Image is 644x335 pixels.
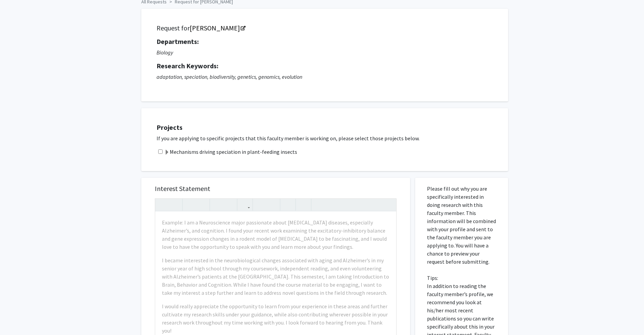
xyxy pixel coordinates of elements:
strong: Research Keywords: [157,62,218,70]
iframe: Chat [5,305,29,330]
p: If you are applying to specific projects that this faculty member is working on, please select th... [157,134,501,142]
button: Link [239,199,251,211]
button: Superscript [212,199,223,211]
button: Redo (Ctrl + Y) [169,199,181,211]
strong: Projects [157,123,183,131]
p: I would really appreciate the opportunity to learn from your experience in these areas and furthe... [162,302,389,335]
button: Subscript [223,199,235,211]
button: Ordered list [266,199,278,211]
button: Unordered list [255,199,266,211]
i: adaptation, speciation, biodiversity, genetics, genomics, evolution [157,73,302,80]
strong: Departments: [157,37,199,46]
button: Undo (Ctrl + Z) [157,199,169,211]
button: Insert horizontal rule [297,199,309,211]
p: I became interested in the neurobiological changes associated with aging and Alzheimer’s in my se... [162,256,389,297]
a: Opens in a new tab [190,24,245,32]
label: Mechanisms driving speciation in plant-feeding insects [164,148,297,156]
button: Strong (Ctrl + B) [184,199,196,211]
h5: Request for [157,24,493,32]
button: Fullscreen [383,199,395,211]
button: Emphasis (Ctrl + I) [196,199,208,211]
h5: Interest Statement [155,185,397,193]
button: Remove format [282,199,294,211]
p: Example: I am a Neuroscience major passionate about [MEDICAL_DATA] diseases, especially Alzheimer... [162,218,389,251]
i: Biology [157,49,173,56]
